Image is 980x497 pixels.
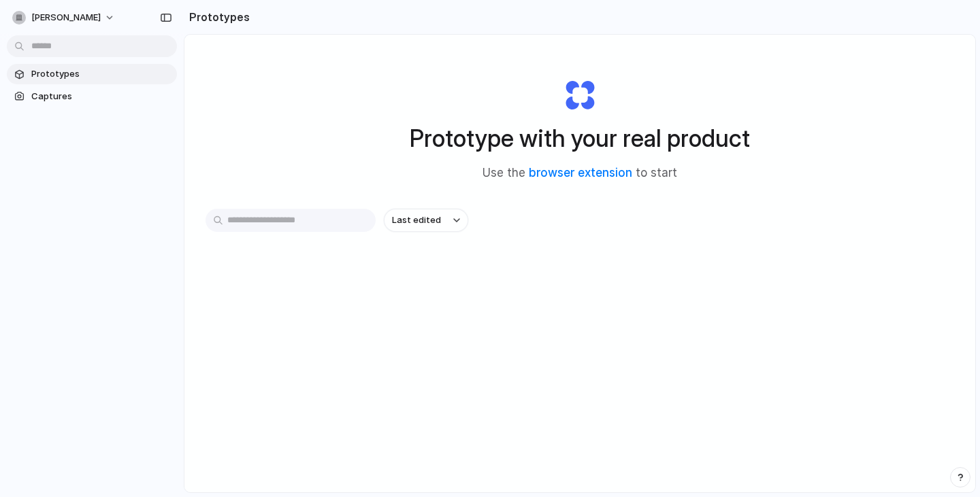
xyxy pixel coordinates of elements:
[7,86,177,107] a: Captures
[384,209,468,232] button: Last edited
[7,7,122,29] button: [PERSON_NAME]
[410,120,750,156] h1: Prototype with your real product
[31,67,171,81] span: Prototypes
[31,90,171,103] span: Captures
[184,9,250,25] h2: Prototypes
[7,64,177,84] a: Prototypes
[31,11,101,24] span: [PERSON_NAME]
[483,165,677,182] span: Use the to start
[529,166,632,179] a: browser extension
[392,213,441,227] span: Last edited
